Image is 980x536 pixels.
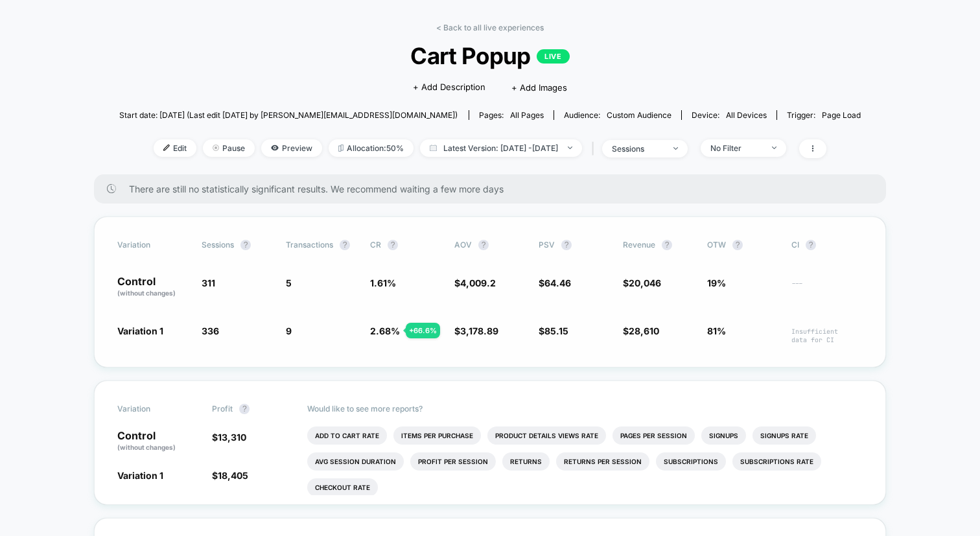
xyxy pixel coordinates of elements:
span: 13,310 [218,432,246,443]
span: Device: [681,110,776,120]
span: (without changes) [117,289,176,297]
span: 85.15 [544,325,568,336]
button: ? [478,240,489,250]
button: ? [240,240,251,250]
span: 81% [707,325,726,336]
span: 4,009.2 [460,277,496,288]
span: Preview [261,139,322,157]
span: 5 [286,277,292,288]
li: Signups [701,426,746,445]
img: end [213,145,219,151]
span: $ [454,325,498,336]
span: 64.46 [544,277,571,288]
span: 19% [707,277,726,288]
img: edit [163,145,170,151]
li: Checkout Rate [307,478,378,496]
span: 28,610 [629,325,659,336]
p: Control [117,430,199,452]
span: PSV [539,240,555,250]
div: + 66.6 % [406,323,440,338]
span: CI [791,240,863,250]
img: end [673,147,678,150]
span: 3,178.89 [460,325,498,336]
div: No Filter [710,143,762,153]
span: 2.68 % [370,325,400,336]
button: ? [806,240,816,250]
span: 9 [286,325,292,336]
li: Signups Rate [752,426,816,445]
li: Add To Cart Rate [307,426,387,445]
span: Variation [117,404,189,414]
button: ? [388,240,398,250]
span: Latest Version: [DATE] - [DATE] [420,139,582,157]
button: ? [662,240,672,250]
span: $ [539,277,571,288]
li: Returns Per Session [556,452,649,471]
span: Allocation: 50% [329,139,414,157]
span: Page Load [822,110,861,120]
span: $ [212,432,246,443]
span: Cart Popup [156,42,824,69]
span: 1.61 % [370,277,396,288]
span: all pages [510,110,544,120]
button: ? [732,240,743,250]
span: $ [539,325,568,336]
img: rebalance [338,145,344,152]
span: 336 [202,325,219,336]
li: Returns [502,452,550,471]
span: Pause [203,139,255,157]
button: ? [340,240,350,250]
p: Control [117,276,189,298]
li: Items Per Purchase [393,426,481,445]
span: $ [623,325,659,336]
img: end [568,146,572,149]
span: There are still no statistically significant results. We recommend waiting a few more days [129,183,860,194]
span: $ [454,277,496,288]
span: | [589,139,602,158]
span: OTW [707,240,778,250]
li: Subscriptions Rate [732,452,821,471]
div: sessions [612,144,664,154]
span: Variation 1 [117,470,163,481]
span: CR [370,240,381,250]
span: 311 [202,277,215,288]
span: all devices [726,110,767,120]
span: Variation [117,240,189,250]
a: < Back to all live experiences [436,23,544,32]
span: Profit [212,404,233,414]
span: Custom Audience [607,110,671,120]
span: Revenue [623,240,655,250]
span: Start date: [DATE] (Last edit [DATE] by [PERSON_NAME][EMAIL_ADDRESS][DOMAIN_NAME]) [119,110,458,120]
span: $ [623,277,661,288]
span: + Add Images [511,82,567,93]
span: Edit [154,139,196,157]
li: Subscriptions [656,452,726,471]
span: --- [791,279,863,298]
span: Variation 1 [117,325,163,336]
li: Pages Per Session [612,426,695,445]
p: LIVE [537,49,569,64]
span: 18,405 [218,470,248,481]
span: Insufficient data for CI [791,327,863,344]
span: 20,046 [629,277,661,288]
img: end [772,146,776,149]
li: Avg Session Duration [307,452,404,471]
span: (without changes) [117,443,176,451]
span: Sessions [202,240,234,250]
span: + Add Description [413,81,485,94]
div: Pages: [479,110,544,120]
img: calendar [430,145,437,151]
div: Trigger: [787,110,861,120]
span: Transactions [286,240,333,250]
p: Would like to see more reports? [307,404,863,414]
button: ? [239,404,250,414]
span: $ [212,470,248,481]
li: Profit Per Session [410,452,496,471]
li: Product Details Views Rate [487,426,606,445]
div: Audience: [564,110,671,120]
span: AOV [454,240,472,250]
button: ? [561,240,572,250]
